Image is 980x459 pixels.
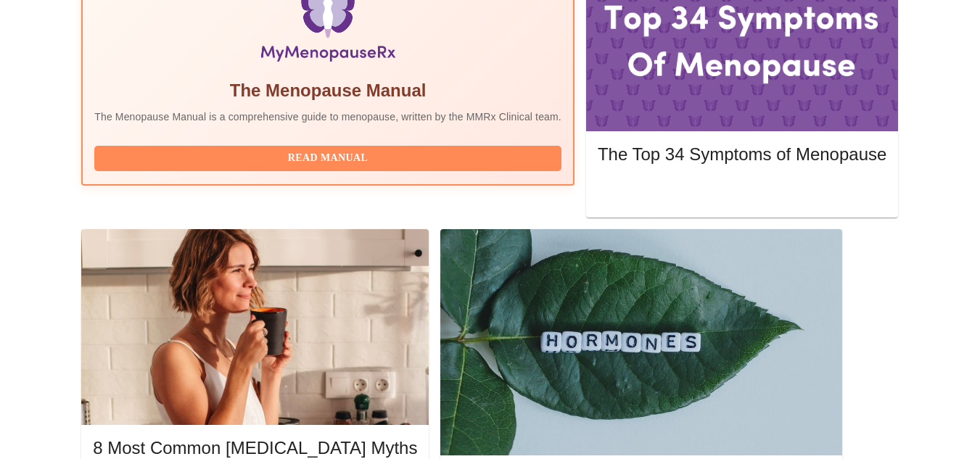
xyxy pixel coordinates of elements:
[94,109,561,124] p: The Menopause Manual is a comprehensive guide to menopause, written by the MMRx Clinical team.
[94,151,565,163] a: Read Manual
[598,185,890,197] a: Read More
[598,180,886,205] button: Read More
[598,143,886,166] h5: The Top 34 Symptoms of Menopause
[109,149,547,168] span: Read Manual
[94,146,561,171] button: Read Manual
[94,79,561,102] h5: The Menopause Manual
[612,183,872,202] span: Read More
